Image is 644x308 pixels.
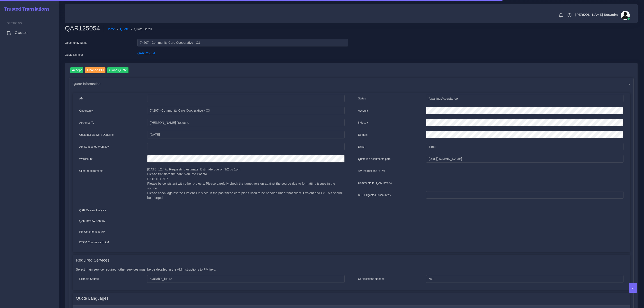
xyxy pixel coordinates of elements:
[65,25,103,32] h2: QAR125054
[7,21,22,25] span: Sections
[358,169,385,173] label: AM instructions to PM
[79,109,94,113] label: Opportunity
[79,133,114,137] label: Customer Delivery Deadline
[106,27,115,32] a: Home
[137,51,155,55] a: QAR125054
[79,208,106,212] label: QAR Review Analysis
[70,67,84,73] input: Accept
[1,5,50,13] a: Trusted Translations
[358,133,368,137] label: Domain
[79,230,105,234] label: PM Comments to AM
[3,28,55,37] a: Quotes
[76,267,627,272] p: Select main service required, other services must be be detailed in the AM instructions to PM field.
[79,97,83,101] label: AM
[65,41,87,45] label: Opportunity Name
[79,277,99,281] label: Editable Source
[69,78,633,90] div: Quote information
[573,11,631,20] a: [PERSON_NAME] Resucheavatar
[79,157,93,161] label: Wordcount
[1,6,50,12] h2: Trusted Translations
[129,27,152,32] li: Quote Detail
[358,97,366,101] label: Status
[358,109,368,113] label: Account
[358,145,366,149] label: Driver
[621,11,630,20] img: avatar
[79,121,94,125] label: Assigned To
[120,27,129,32] a: Quote
[79,169,103,173] label: Client requirements
[79,145,110,149] label: AM Suggested Workflow
[76,296,109,301] h4: Quote Languages
[358,157,391,161] label: Quotation documents path
[358,277,385,281] label: Certifications Needed
[358,121,368,125] label: Industry
[358,181,392,185] label: Comments for QAR Review
[575,13,618,16] span: [PERSON_NAME] Resuche
[79,219,105,223] label: QAR Review Sent by
[79,240,109,244] label: DTPM Comments to AM
[107,67,129,73] input: Clone Quote
[15,30,28,35] span: Quotes
[358,193,391,197] label: DTP Sugested Discount %
[76,258,110,263] h4: Required Services
[147,119,344,126] input: pm
[73,81,101,86] span: Quote information
[65,53,83,57] label: Quote Number
[85,67,105,73] input: Change PM
[147,167,344,200] p: [DATE] 12:47p Requesting estimate. Estimate due on 9/2 by 1pm Please translate the care plan into...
